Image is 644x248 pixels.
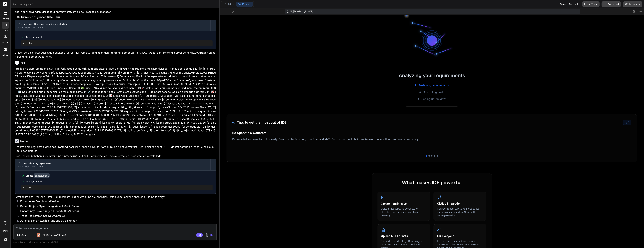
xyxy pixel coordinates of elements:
h2: Analyzing your requirements [220,72,644,79]
img: icon [210,233,214,237]
li: Trend-Indikatoren (Up/Down/Stable) [18,214,216,219]
button: Editor [222,2,236,7]
h6: Bind AI [20,139,28,143]
p: Always double-check its answers. Your in Bind [13,240,217,244]
p: Bitte führe den folgenden Befehl aus: [15,15,216,19]
button: Re-deploy [623,1,642,7]
img: attachment [205,233,209,237]
h4: Create from Images [381,201,427,206]
h4: Be Specific & Concrete [232,131,631,135]
h4: For Everyone [437,234,483,238]
p: [PERSON_NAME] 4 S.. [42,233,67,237]
li: Ein schönes Dashboard-Design [18,200,216,204]
div: Frontend und Backend gemeinsam starten [18,22,207,26]
span: Setting up preview [421,97,446,101]
code: /api [190,51,196,54]
span: twitch-analysis [13,3,34,6]
label: GitHub [2,41,8,44]
button: Invite Team [582,1,600,7]
img: Pick Models [30,234,33,237]
button: Frontend und Backend gemeinsam startenClick to open Workbench [15,20,210,31]
div: Frontend-Routing reparieren [18,161,207,165]
h2: What makes IDE powerful [378,179,486,186]
h6: You [20,61,25,64]
p: Upload mockups, screenshots, or sketches and generate matching UIs instantly [381,207,427,217]
p: lore ips > dolors-ametcons@7.4.4 adi /elit/s3doeiusm2te5i7utl85et1dol32ma-al2e-admi6v8q > nostrud... [15,67,216,136]
code: index.html [34,173,50,178]
label: threads [2,17,9,20]
p: Jetzt sollte das Frontend unter korrekt funktionieren und die Analytics-Daten vom Backend anzeige... [15,195,216,199]
p: Connect repos, talk to your codebase, and provide context to AI for better code generation [437,207,483,217]
div: / [623,120,631,125]
div: Click to open Workbench [18,165,207,168]
div: Click to open Workbench [18,26,207,29]
pre: pnpm dev [22,186,211,189]
div: Create [26,174,50,177]
code: concurrently [46,10,65,14]
span: Run command [26,180,213,183]
p: Lass uns das beheben, indem wir eine einfache -Datei erstellen und sicherstellen, dass Vite sie k... [15,154,216,158]
p: Source [21,233,29,237]
h3: Tips to get the most out of IDE [232,120,287,125]
code: [URL] [52,195,60,199]
button: Preview [236,2,253,7]
span: Analyzing requirements [418,83,449,87]
span: 5 [628,121,629,124]
img: settings [2,237,8,243]
div: Discord Support [557,1,580,7]
span: Run command [26,36,213,39]
img: Claude 4 Sonnet [37,233,40,237]
code: index.html [73,154,88,158]
li: Opportunity-Bewertungen (Hoch/Mittel/Niedrig) [18,209,216,214]
li: Automatische Aktualisierung alle 30 Sekunden [18,219,216,224]
span: Generating code [423,90,444,94]
button: Download [602,1,621,7]
li: Karten für jede Spiel-Kategorie mit Mock-Daten [18,204,216,209]
label: code [3,29,8,32]
label: Upload [2,54,9,57]
p: Dieser Befehl startet zuerst den Backend-Server auf Port 3001 und dann den Frontend-Server auf Po... [15,51,216,59]
pre: pnpm dev [22,42,211,44]
span: 1 [625,121,626,124]
h4: Upload 50+ Formats [381,234,427,238]
span: privacy [46,241,52,243]
h4: GitHub Integration [437,201,483,206]
span: [URL][DOMAIN_NAME] [287,10,314,13]
p: Das Problem liegt daran, dass das Frontend zwar läuft, aber die Route-Konfiguration nicht korrekt... [15,145,216,153]
button: Frontend-Routing reparierenClick to open Workbench [15,159,210,170]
